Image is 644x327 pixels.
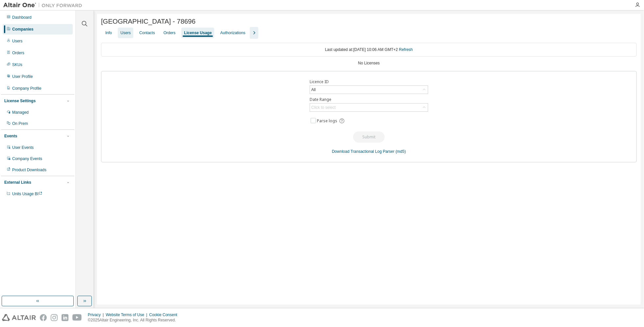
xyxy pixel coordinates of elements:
[106,312,149,317] div: Website Terms of Use
[399,47,413,52] a: Refresh
[4,98,36,104] div: License Settings
[12,62,22,67] div: SKUs
[12,167,46,173] div: Product Downloads
[12,192,42,196] span: Units Usage BI
[88,312,106,317] div: Privacy
[12,50,24,56] div: Orders
[3,2,86,9] img: Altair One
[220,30,245,35] div: Authorizations
[12,145,34,150] div: User Events
[40,314,47,321] img: facebook.svg
[105,30,112,35] div: Info
[311,105,336,110] div: Click to select
[353,131,385,143] button: Submit
[12,110,29,115] div: Managed
[12,156,42,161] div: Company Events
[164,30,176,35] div: Orders
[2,314,36,321] img: altair_logo.svg
[310,104,428,111] div: Click to select
[62,314,68,321] img: linkedin.svg
[101,18,195,25] span: [GEOGRAPHIC_DATA] - 78696
[184,30,212,35] div: License Usage
[332,149,395,154] a: Download Transactional Log Parser
[310,79,428,84] label: Licence ID
[310,97,428,102] label: Date Range
[12,74,33,79] div: User Profile
[12,27,34,32] div: Companies
[51,314,58,321] img: instagram.svg
[120,30,131,35] div: Users
[4,133,17,139] div: Events
[101,43,637,57] div: Last updated at: [DATE] 10:06 AM GMT+2
[310,86,317,93] div: All
[88,317,181,323] p: © 2025 Altair Engineering, Inc. All Rights Reserved.
[12,121,28,126] div: On Prem
[101,60,637,66] div: No Licenses
[310,86,428,94] div: All
[149,312,181,317] div: Cookie Consent
[12,86,41,91] div: Company Profile
[396,149,406,154] a: (md5)
[12,38,22,44] div: Users
[4,180,31,185] div: External Links
[12,15,32,20] div: Dashboard
[72,314,82,321] img: youtube.svg
[139,30,155,35] div: Contacts
[317,118,338,124] span: Parse logs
